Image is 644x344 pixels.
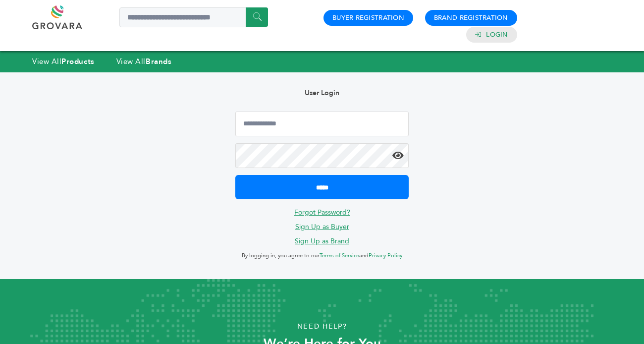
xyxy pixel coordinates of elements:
input: Email Address [235,112,409,136]
a: Privacy Policy [369,252,402,259]
a: Sign Up as Brand [295,236,349,246]
a: Forgot Password? [294,208,350,217]
strong: Brands [146,57,171,66]
a: Terms of Service [320,252,359,259]
a: Brand Registration [434,13,508,22]
input: Password [235,143,409,168]
b: User Login [305,88,339,98]
a: View AllBrands [116,57,172,66]
a: View AllProducts [32,57,95,66]
a: Buyer Registration [332,13,404,22]
input: Search a product or brand... [119,7,268,27]
a: Login [486,30,508,39]
p: Need Help? [32,319,612,334]
a: Sign Up as Buyer [295,222,349,231]
p: By logging in, you agree to our and [235,250,409,262]
strong: Products [61,57,94,66]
